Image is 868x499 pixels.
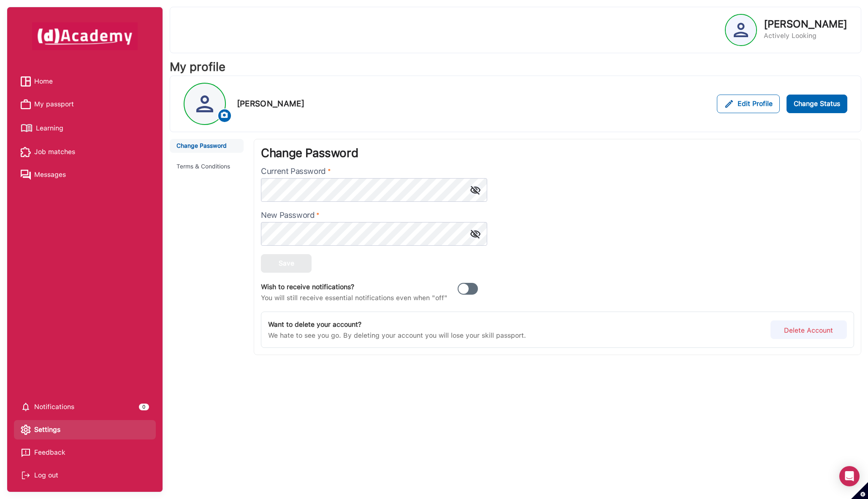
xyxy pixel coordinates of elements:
[21,402,31,412] img: setting
[470,230,480,239] img: icon
[21,470,31,480] img: Log out
[470,186,480,195] img: icon
[770,320,847,339] button: Delete Account
[734,23,748,37] img: Profile
[186,95,224,112] img: avatar.57abd176.svg
[21,75,149,88] a: Home iconHome
[34,168,66,181] span: Messages
[261,283,354,291] b: Wish to receive notifications?
[21,147,31,157] img: Job matches icon
[34,98,74,111] span: My passport
[34,401,74,413] span: Notifications
[794,98,840,110] div: Change Status
[261,211,315,220] label: New Password
[139,404,149,410] div: 0
[724,99,734,109] img: add
[261,293,448,303] p: You will still receive essential notifications even when "off"
[851,482,868,499] button: Set cookie preferences
[21,76,31,87] img: Home icon
[839,466,860,486] div: Open Intercom Messenger
[21,146,149,158] a: Job matches iconJob matches
[764,19,847,29] p: [PERSON_NAME]
[21,170,31,180] img: Messages icon
[764,31,847,41] p: Actively Looking
[21,469,149,482] div: Log out
[220,111,229,119] img: icon
[32,22,138,50] img: dAcademy
[34,423,60,436] span: Settings
[724,98,773,110] div: Edit Profile
[21,121,33,136] img: Learning icon
[261,146,854,160] h1: Change Password
[237,98,305,110] label: [PERSON_NAME]
[170,60,861,73] h1: My profile
[36,122,63,135] span: Learning
[787,95,847,113] button: Change Status
[170,139,244,153] button: Change Password
[21,446,149,459] a: Feedback
[34,75,53,88] span: Home
[21,121,149,136] a: Learning iconLearning
[21,168,149,181] a: Messages iconMessages
[268,331,526,341] p: We hate to see you go. By deleting your account you will lose your skill passport.
[170,160,244,174] button: Terms & Conditions
[21,425,31,435] img: setting
[21,99,31,109] img: My passport icon
[261,254,312,273] button: Save
[261,167,325,176] label: Current Password
[34,146,75,158] span: Job matches
[717,95,780,113] button: addEdit Profile
[21,447,31,458] img: feedback
[21,98,149,111] a: My passport iconMy passport
[268,320,361,328] b: Want to delete your account?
